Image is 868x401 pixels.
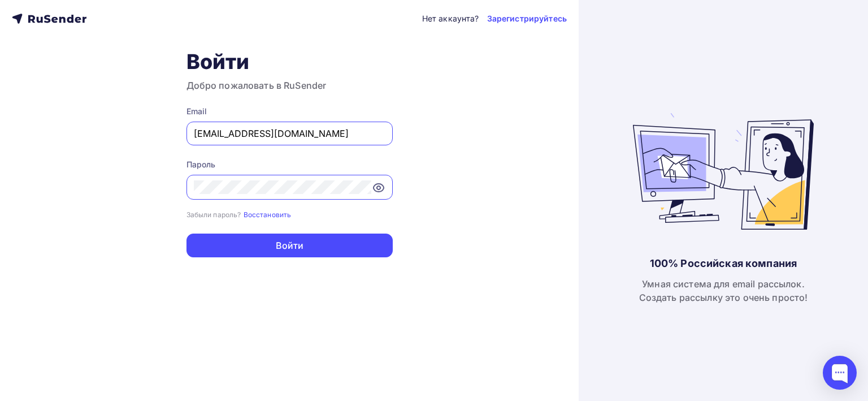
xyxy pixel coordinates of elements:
[244,210,292,219] small: Восстановить
[186,210,241,219] small: Забыли пароль?
[650,257,797,270] div: 100% Российская компания
[186,106,393,117] div: Email
[194,127,385,140] input: Укажите свой email
[186,234,393,257] button: Войти
[422,13,479,24] div: Нет аккаунта?
[244,209,292,219] a: Восстановить
[186,49,393,74] h1: Войти
[186,79,393,92] h3: Добро пожаловать в RuSender
[487,13,567,24] a: Зарегистрируйтесь
[639,277,808,304] div: Умная система для email рассылок. Создать рассылку это очень просто!
[186,159,393,170] div: Пароль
